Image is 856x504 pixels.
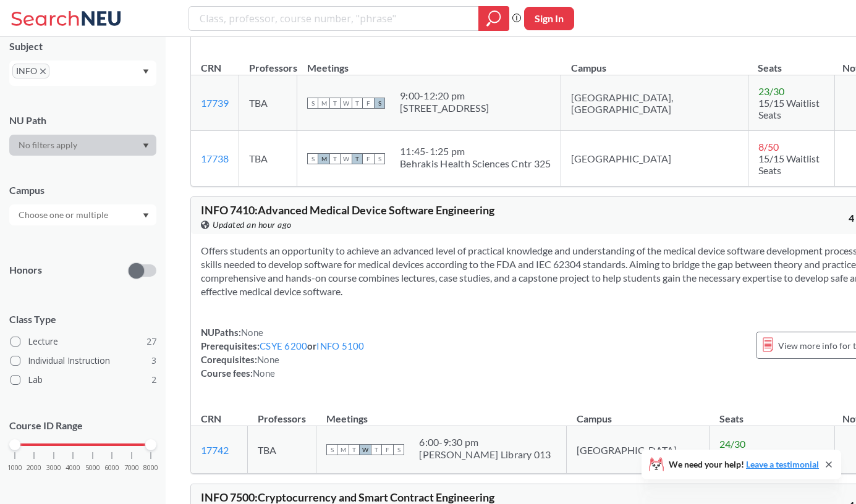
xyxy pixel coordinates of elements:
div: CRN [201,61,221,75]
label: Lab [11,372,156,388]
span: S [374,153,385,164]
span: INFOX to remove pill [12,64,49,78]
svg: Dropdown arrow [143,213,149,218]
td: TBA [239,131,297,187]
label: Lecture [11,334,156,350]
span: Class Type [9,313,156,326]
span: W [341,98,352,109]
th: Professors [239,49,297,75]
a: 17738 [201,153,229,164]
th: Professors [248,400,316,426]
span: T [352,153,363,164]
svg: Dropdown arrow [143,69,149,74]
div: [STREET_ADDRESS] [400,102,489,114]
div: 6:00 - 9:30 pm [419,436,551,448]
td: TBA [248,426,316,474]
div: CRN [201,412,221,426]
span: T [329,153,341,164]
span: INFO 7500 : Cryptocurrency and Smart Contract Engineering [201,490,494,504]
span: 6000 [104,464,119,471]
span: S [326,444,337,455]
span: 3 [151,354,156,367]
a: 17742 [201,444,229,456]
span: F [363,98,374,109]
div: Behrakis Health Sciences Cntr 325 [400,157,551,170]
button: Sign In [524,7,574,30]
span: M [337,444,349,455]
span: 8 / 50 [758,141,779,153]
span: S [307,98,318,109]
span: 2 [151,373,156,387]
a: CSYE 6200 [260,340,307,351]
span: 5000 [85,464,100,471]
input: Class, professor, course number, "phrase" [198,8,470,29]
span: S [307,153,318,164]
span: W [341,153,352,164]
th: Meetings [316,400,567,426]
p: Course ID Range [9,419,156,433]
span: 15/15 Waitlist Seats [758,153,820,176]
span: 27 [146,335,156,348]
div: magnifying glass [478,6,509,31]
th: Meetings [297,49,561,75]
span: F [363,153,374,164]
td: [GEOGRAPHIC_DATA], [GEOGRAPHIC_DATA] [561,75,748,131]
th: Seats [748,49,835,75]
td: TBA [239,75,297,131]
span: T [352,98,363,109]
div: Dropdown arrow [9,204,156,225]
div: Campus [9,183,156,197]
span: M [318,98,329,109]
span: 24 / 30 [719,438,745,450]
span: F [382,444,393,455]
td: [GEOGRAPHIC_DATA] [567,426,710,474]
input: Choose one or multiple [12,208,116,222]
svg: X to remove pill [40,69,46,74]
span: Updated an hour ago [213,218,292,232]
p: Honors [9,263,42,277]
span: None [241,327,263,338]
span: T [371,444,382,455]
div: NUPaths: Prerequisites: or Corequisites: Course fees: [201,325,365,380]
span: 8000 [143,464,158,471]
div: 11:45 - 1:25 pm [400,145,551,157]
span: T [349,444,360,455]
div: 9:00 - 12:20 pm [400,90,489,102]
td: [GEOGRAPHIC_DATA] [561,131,748,187]
span: 23 / 30 [758,85,784,97]
th: Seats [710,400,835,426]
th: Campus [561,49,748,75]
span: 4000 [66,464,80,471]
a: INFO 5100 [316,340,364,351]
span: S [393,444,404,455]
span: M [318,153,329,164]
span: 7000 [124,464,139,471]
span: INFO 7410 : Advanced Medical Device Software Engineering [201,203,494,217]
span: 2000 [27,464,41,471]
span: 15/15 Waitlist Seats [758,97,820,120]
th: Campus [567,400,710,426]
span: We need your help! [669,460,819,469]
svg: magnifying glass [486,10,501,27]
div: NU Path [9,114,156,127]
div: Subject [9,40,156,53]
div: Dropdown arrow [9,135,156,156]
a: Leave a testimonial [746,459,819,469]
span: 3000 [46,464,61,471]
span: None [257,354,279,365]
span: None [253,367,275,379]
span: S [374,98,385,109]
span: W [360,444,371,455]
span: 1000 [7,464,22,471]
div: [PERSON_NAME] Library 013 [419,448,551,461]
label: Individual Instruction [11,353,156,369]
div: INFOX to remove pillDropdown arrow [9,61,156,86]
svg: Dropdown arrow [143,143,149,148]
span: T [329,98,341,109]
a: 17739 [201,97,229,109]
